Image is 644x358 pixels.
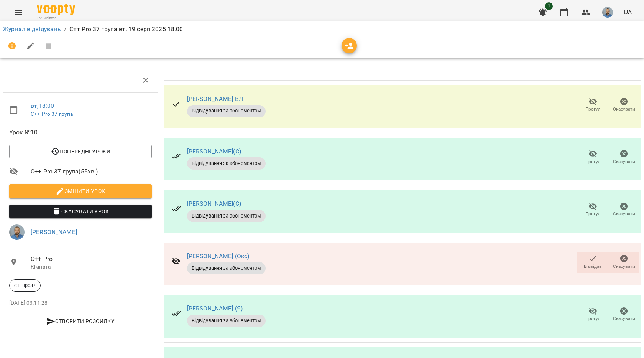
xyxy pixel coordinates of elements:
button: Скасувати [608,94,639,116]
span: Прогул [585,315,601,322]
nav: breadcrumb [3,25,641,34]
span: C++ Pro 37 група ( 55 хв. ) [31,167,152,176]
p: Кімната [31,263,152,271]
button: Скасувати [608,199,639,221]
li: / [64,25,66,34]
span: Скасувати [613,158,635,165]
span: UA [624,8,632,16]
span: Скасувати [613,315,635,322]
div: с++про37 [9,279,41,292]
a: [PERSON_NAME](С) [187,148,241,155]
span: Відвідування за абонементом [187,160,266,167]
img: 2a5fecbf94ce3b4251e242cbcf70f9d8.jpg [602,7,613,18]
span: Відвідування за абонементом [187,317,266,324]
span: Прогул [585,211,601,217]
button: Відвідав [577,252,608,273]
span: Прогул [585,106,601,112]
img: 2a5fecbf94ce3b4251e242cbcf70f9d8.jpg [9,224,25,240]
p: [DATE] 03:11:28 [9,299,152,307]
span: 1 [545,2,553,10]
a: [PERSON_NAME] (Я) [187,305,243,312]
span: Відвідування за абонементом [187,107,266,114]
span: с++про37 [10,282,40,289]
button: Попередні уроки [9,145,152,158]
a: вт , 18:00 [31,102,54,109]
span: Урок №10 [9,128,152,137]
span: Скасувати [613,211,635,217]
button: Прогул [577,304,608,325]
a: [PERSON_NAME] [31,228,77,236]
p: C++ Pro 37 група вт, 19 серп 2025 18:00 [69,25,183,34]
button: Скасувати [608,147,639,168]
a: [PERSON_NAME](С) [187,200,241,207]
span: Створити розсилку [12,317,149,326]
span: Попередні уроки [15,147,146,156]
button: Прогул [577,94,608,116]
button: Menu [9,3,28,21]
span: Скасувати Урок [15,207,146,216]
span: Відвідування за абонементом [187,213,266,219]
img: Voopty Logo [37,4,75,15]
span: C++ Pro [31,254,152,264]
button: Скасувати [608,252,639,273]
a: C++ Pro 37 група [31,111,73,117]
button: UA [621,5,635,19]
span: Відвідав [584,263,602,270]
button: Змінити урок [9,184,152,198]
a: Журнал відвідувань [3,25,61,33]
span: Змінити урок [15,186,146,196]
span: Скасувати [613,106,635,112]
button: Прогул [577,147,608,168]
a: [PERSON_NAME] ВЛ [187,95,243,102]
span: For Business [37,16,75,21]
span: Прогул [585,158,601,165]
button: Прогул [577,199,608,221]
button: Скасувати [608,304,639,325]
button: Створити розсилку [9,314,152,328]
a: [PERSON_NAME] (Окс) [187,252,250,260]
span: Скасувати [613,263,635,270]
span: Відвідування за абонементом [187,265,266,272]
button: Скасувати Урок [9,205,152,218]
